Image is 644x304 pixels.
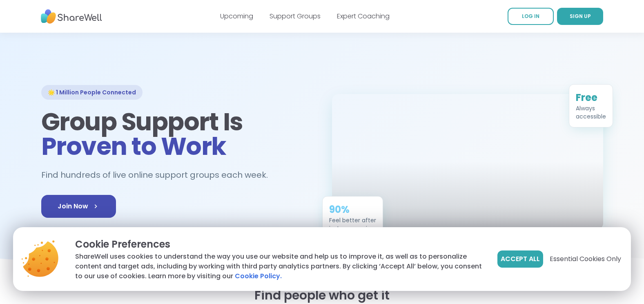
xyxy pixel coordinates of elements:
a: Expert Coaching [337,11,390,21]
a: Upcoming [220,11,253,21]
div: Always accessible [576,103,606,119]
a: LOG IN [508,8,554,25]
p: Cookie Preferences [75,237,484,252]
div: Free [576,90,606,103]
a: SIGN UP [557,8,603,25]
h2: Find hundreds of live online support groups each week. [41,168,276,182]
span: Essential Cookies Only [550,254,621,264]
a: Support Groups [270,11,321,21]
span: Join Now [58,201,100,211]
button: Accept All [497,250,543,268]
span: Accept All [501,254,540,264]
a: Join Now [41,195,116,218]
h2: Find people who get it [41,288,603,303]
span: Proven to Work [41,129,226,163]
p: ShareWell uses cookies to understand the way you use our website and help us to improve it, as we... [75,252,484,281]
a: Cookie Policy. [235,271,282,281]
span: SIGN UP [570,13,591,20]
div: Feel better after just one session [329,215,376,231]
span: LOG IN [522,13,539,20]
h1: Group Support Is [41,110,312,159]
div: 90% [329,202,376,215]
img: ShareWell Nav Logo [41,5,102,28]
div: 🌟 1 Million People Connected [41,85,143,100]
